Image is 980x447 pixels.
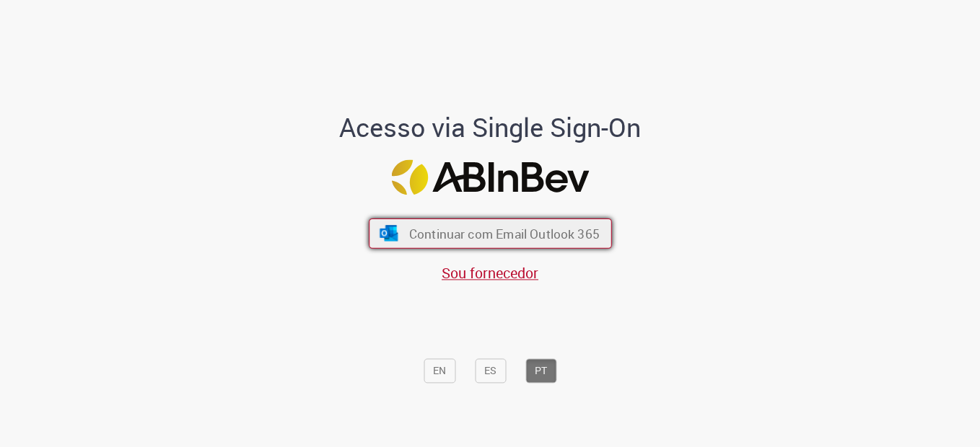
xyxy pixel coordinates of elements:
a: Sou fornecedor [442,264,538,283]
span: Continuar com Email Outlook 365 [408,225,599,242]
img: ícone Azure/Microsoft 360 [378,226,399,242]
button: EN [424,359,455,384]
button: PT [525,359,556,384]
button: ES [475,359,506,384]
h1: Acesso via Single Sign-On [290,114,691,143]
img: Logo ABInBev [391,159,589,195]
button: ícone Azure/Microsoft 360 Continuar com Email Outlook 365 [369,218,612,249]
